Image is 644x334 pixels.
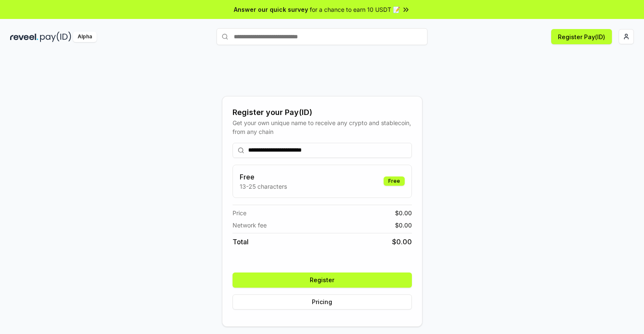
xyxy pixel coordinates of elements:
[234,5,308,14] span: Answer our quick survey
[40,32,71,42] img: pay_id
[233,107,412,118] div: Register your Pay(ID)
[240,182,287,191] p: 13-25 characters
[233,221,267,230] span: Network fee
[392,237,412,247] span: $ 0.00
[384,176,405,186] div: Free
[551,29,612,44] button: Register Pay(ID)
[240,172,287,182] h3: Free
[310,5,400,14] span: for a chance to earn 10 USDT 📝
[73,32,97,42] div: Alpha
[233,294,412,310] button: Pricing
[233,273,412,288] button: Register
[233,118,412,136] div: Get your own unique name to receive any crypto and stablecoin, from any chain
[395,208,412,217] span: $ 0.00
[10,32,38,42] img: reveel_dark
[233,208,246,217] span: Price
[233,237,249,247] span: Total
[395,221,412,230] span: $ 0.00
